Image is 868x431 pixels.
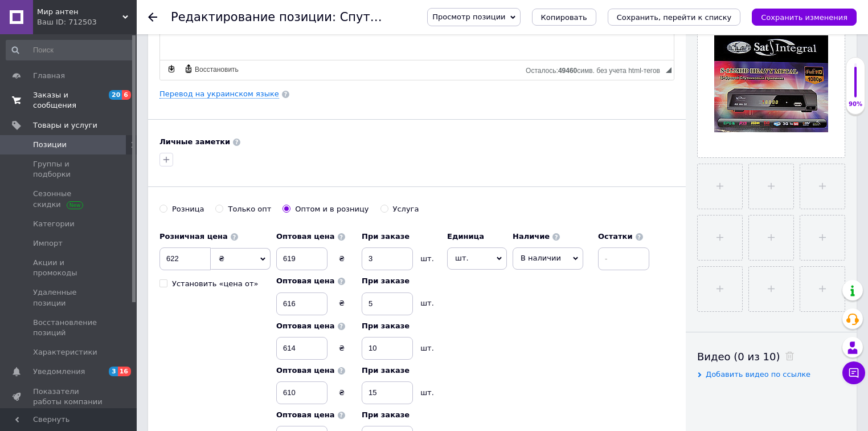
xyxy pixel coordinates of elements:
span: Уведомления [33,367,85,377]
div: ₴ [327,298,356,308]
input: 0 [362,337,413,360]
span: Позиции [33,140,67,150]
span: Товары и услуги [33,120,97,131]
b: Остатки [598,232,633,241]
span: Видео (0 из 10) [697,351,780,363]
label: При заказе [362,410,441,420]
span: Импорт [33,238,63,249]
b: Наличие [513,232,550,241]
b: Оптовая цена [276,232,335,241]
div: ₴ [327,343,356,353]
button: Копировать [532,9,596,26]
span: Категории [33,219,75,229]
span: шт. [447,247,507,269]
p: Спутниковій ресивер Sat-Integral S-1228 HD HEAVY METAL - продолжение линейки полюбившихся многим ... [11,11,502,59]
button: Сохранить изменения [752,9,857,26]
input: 0 [362,292,413,315]
input: Поиск [6,40,134,60]
input: 0 [276,337,327,360]
div: Оптом и в розницу [295,204,369,214]
div: 90% Качество заполнения [846,57,865,115]
div: шт. [413,388,441,398]
span: 20 [109,90,122,100]
b: Оптовая цена [276,322,335,330]
span: Удаленные позиции [33,287,105,308]
span: Восстановить [193,65,239,75]
label: При заказе [362,231,441,242]
span: 49460 [558,67,577,75]
div: Розница [172,204,204,214]
body: Визуальный текстовый редактор, 025C5A9F-929E-43FB-989C-9BF46B283D06 [11,11,502,97]
span: Показатели работы компании [33,387,105,407]
span: Мир антен [37,7,122,17]
a: Восстановить [182,63,240,75]
b: Розничная цена [159,232,228,241]
span: 6 [122,90,131,100]
span: Сезонные скидки [33,189,105,209]
div: шт. [413,298,441,308]
label: При заказе [362,365,441,376]
div: 90% [846,100,865,108]
input: 0 [362,381,413,404]
label: Единица [447,231,507,242]
span: Просмотр позиции [432,13,505,21]
span: 3 [109,367,118,376]
span: Акции и промокоды [33,258,105,278]
span: Перетащите для изменения размера [666,67,672,73]
b: Личные заметки [159,137,230,146]
span: Копировать [541,13,587,22]
label: При заказе [362,321,441,331]
span: В наличии [521,254,561,262]
span: Восстановление позиций [33,318,105,338]
label: При заказе [362,276,441,286]
div: Установить «цена от» [172,279,258,289]
div: Только опт [228,204,271,214]
div: Услуга [393,204,419,214]
a: Перевод на украинском языке [159,90,279,99]
h1: Редактирование позиции: Спутниковій ресивер Sat-Integral S-1228 HD HEAVY METAL [171,10,702,24]
span: Главная [33,71,65,81]
button: Сохранить, перейти к списку [608,9,741,26]
div: шт. [413,254,441,264]
button: Чат с покупателем [842,361,865,384]
span: 16 [118,367,131,376]
input: 0 [276,292,327,315]
input: 0 [362,247,413,270]
div: ₴ [327,388,356,398]
span: ₴ [219,254,224,263]
input: 0 [276,381,327,404]
div: Ваш ID: 712503 [37,17,137,27]
span: Группы и подборки [33,159,105,180]
div: ₴ [327,254,356,264]
a: Сделать резервную копию сейчас [165,63,178,75]
p: Поддержка WiFI адаптеров на чипах Mt7601 и RT5370. [11,66,502,78]
b: Оптовая цена [276,277,335,285]
div: Подсчет символов [526,64,666,75]
i: Сохранить, перейти к списку [617,13,732,22]
input: 0 [276,247,327,270]
span: Заказы и сообщения [33,90,105,111]
i: Сохранить изменения [761,13,847,22]
div: Вернуться назад [148,13,157,22]
span: Добавить видео по ссылке [706,370,810,379]
b: Оптовая цена [276,410,335,419]
b: Оптовая цена [276,366,335,375]
input: - [598,247,649,270]
p: Рекомендуем использовать оригинальный адаптер USB WiFi Sat-Integral MT7601/ [11,86,502,97]
div: шт. [413,343,441,353]
span: Характеристики [33,347,97,357]
input: 0 [159,247,211,270]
